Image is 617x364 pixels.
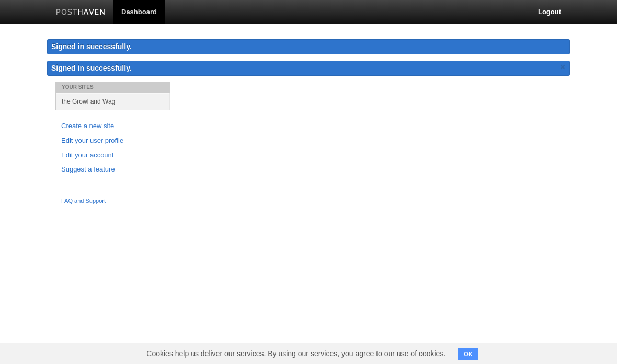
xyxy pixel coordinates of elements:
a: Edit your account [61,150,164,161]
div: Signed in successfully. [47,39,570,54]
img: Posthaven-bar [56,9,106,17]
a: FAQ and Support [61,197,164,206]
a: Suggest a feature [61,164,164,175]
a: the Growl and Wag [56,93,170,110]
a: Edit your user profile [61,135,164,146]
a: × [558,61,567,74]
li: Your Sites [55,82,170,93]
span: Cookies help us deliver our services. By using our services, you agree to our use of cookies. [136,343,456,364]
span: Signed in successfully. [51,64,132,72]
button: OK [458,348,478,360]
a: Create a new site [61,121,164,132]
